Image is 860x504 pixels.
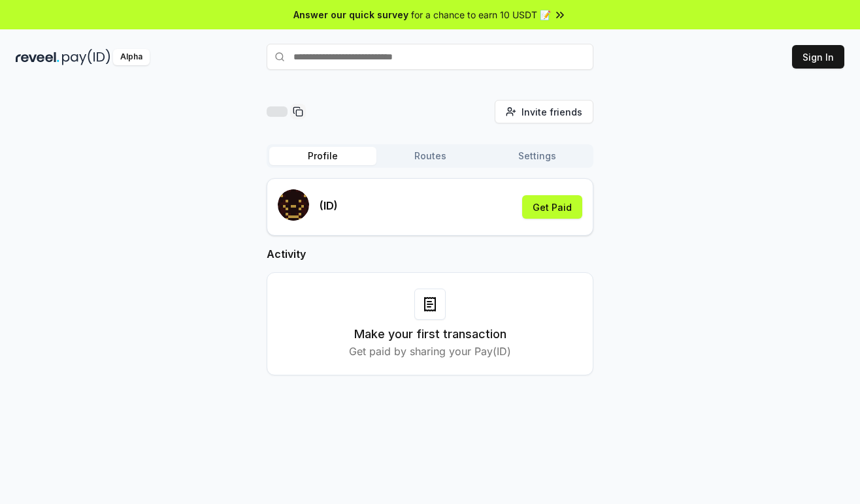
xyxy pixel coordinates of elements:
div: Alpha [113,49,150,65]
img: reveel_dark [16,49,59,65]
h2: Activity [267,246,593,262]
h3: Make your first transaction [354,325,506,343]
span: Answer our quick survey [293,8,408,22]
button: Invite friends [495,100,593,123]
button: Routes [376,147,484,165]
img: pay_id [62,49,110,65]
span: for a chance to earn 10 USDT 📝 [411,8,551,22]
p: Get paid by sharing your Pay(ID) [349,343,511,359]
p: (ID) [320,198,338,213]
button: Settings [484,147,591,165]
span: Invite friends [521,105,582,119]
button: Profile [269,147,376,165]
button: Sign In [792,45,844,69]
button: Get Paid [522,195,582,219]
